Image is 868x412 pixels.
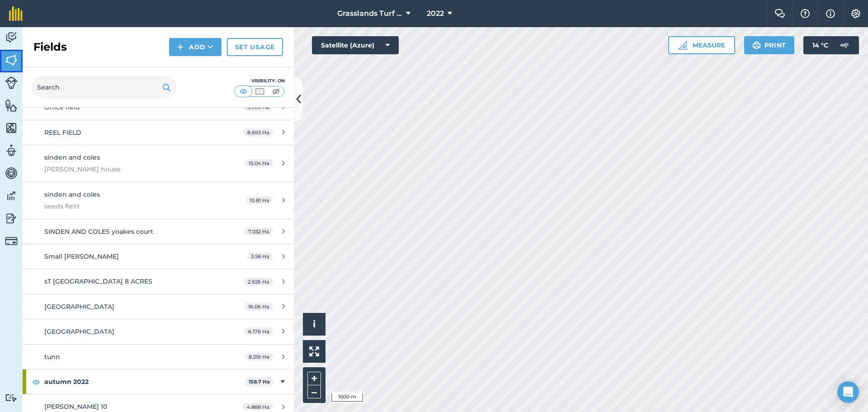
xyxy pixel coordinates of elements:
span: [GEOGRAPHIC_DATA] [44,327,114,336]
img: svg+xml;base64,PHN2ZyB4bWxucz0iaHR0cDovL3d3dy53My5vcmcvMjAwMC9zdmciIHdpZHRoPSIxNyIgaGVpZ2h0PSIxNy... [826,8,835,19]
span: 15.04 Ha [245,159,273,167]
img: svg+xml;base64,PHN2ZyB4bWxucz0iaHR0cDovL3d3dy53My5vcmcvMjAwMC9zdmciIHdpZHRoPSI1NiIgaGVpZ2h0PSI2MC... [5,99,18,112]
a: sinden and colesseeds field10.81 Ha [23,182,294,219]
img: svg+xml;base64,PD94bWwgdmVyc2lvbj0iMS4wIiBlbmNvZGluZz0idXRmLTgiPz4KPCEtLSBHZW5lcmF0b3I6IEFkb2JlIE... [5,144,18,157]
span: 2022 [427,8,444,19]
span: [PERSON_NAME] house [44,164,214,174]
span: 6.176 Ha [244,327,273,335]
img: Ruler icon [678,41,687,50]
img: svg+xml;base64,PD94bWwgdmVyc2lvbj0iMS4wIiBlbmNvZGluZz0idXRmLTgiPz4KPCEtLSBHZW5lcmF0b3I6IEFkb2JlIE... [5,212,18,225]
button: + [307,372,321,385]
img: svg+xml;base64,PD94bWwgdmVyc2lvbj0iMS4wIiBlbmNvZGluZz0idXRmLTgiPz4KPCEtLSBHZW5lcmF0b3I6IEFkb2JlIE... [5,189,18,203]
img: svg+xml;base64,PHN2ZyB4bWxucz0iaHR0cDovL3d3dy53My5vcmcvMjAwMC9zdmciIHdpZHRoPSIxOCIgaGVpZ2h0PSIyNC... [32,376,40,387]
img: svg+xml;base64,PHN2ZyB4bWxucz0iaHR0cDovL3d3dy53My5vcmcvMjAwMC9zdmciIHdpZHRoPSI1NiIgaGVpZ2h0PSI2MC... [5,53,18,67]
button: Measure [668,36,735,54]
a: [GEOGRAPHIC_DATA]16.06 Ha [23,294,294,319]
a: tunn8.519 Ha [23,345,294,369]
img: svg+xml;base64,PHN2ZyB4bWxucz0iaHR0cDovL3d3dy53My5vcmcvMjAwMC9zdmciIHdpZHRoPSIxNCIgaGVpZ2h0PSIyNC... [177,42,184,52]
span: tunn [44,353,60,361]
button: Add [169,38,222,56]
button: i [303,313,325,336]
span: seeds field [44,201,214,211]
span: 4.868 Ha [243,403,273,411]
span: 7.032 Ha [244,227,273,235]
span: 8.519 Ha [245,353,273,360]
span: i [313,318,316,330]
div: Visibility: On [234,77,285,85]
img: svg+xml;base64,PHN2ZyB4bWxucz0iaHR0cDovL3d3dy53My5vcmcvMjAwMC9zdmciIHdpZHRoPSI1MCIgaGVpZ2h0PSI0MC... [254,87,265,96]
img: fieldmargin Logo [9,6,23,21]
img: svg+xml;base64,PD94bWwgdmVyc2lvbj0iMS4wIiBlbmNvZGluZz0idXRmLTgiPz4KPCEtLSBHZW5lcmF0b3I6IEFkb2JlIE... [835,36,854,54]
img: svg+xml;base64,PHN2ZyB4bWxucz0iaHR0cDovL3d3dy53My5vcmcvMjAwMC9zdmciIHdpZHRoPSI1NiIgaGVpZ2h0PSI2MC... [5,121,18,135]
span: 16.06 Ha [244,303,273,310]
button: 14 °C [803,36,859,54]
span: sinden and coles [44,153,100,161]
span: Grasslands Turf farm [337,8,402,19]
a: [GEOGRAPHIC_DATA]6.176 Ha [23,319,294,344]
button: – [307,385,321,398]
span: [PERSON_NAME] 10 [44,403,107,411]
a: Set usage [227,38,283,56]
input: Search [32,76,176,98]
a: SINDEN AND COLES yoakes court7.032 Ha [23,219,294,244]
span: REEL FIELD [44,128,81,137]
a: Small [PERSON_NAME]3.58 Ha [23,244,294,269]
strong: autumn 2022 [44,369,245,394]
img: svg+xml;base64,PD94bWwgdmVyc2lvbj0iMS4wIiBlbmNvZGluZz0idXRmLTgiPz4KPCEtLSBHZW5lcmF0b3I6IEFkb2JlIE... [5,235,18,247]
div: autumn 2022158.7 Ha [23,369,294,394]
h2: Fields [33,40,67,54]
img: svg+xml;base64,PD94bWwgdmVyc2lvbj0iMS4wIiBlbmNvZGluZz0idXRmLTgiPz4KPCEtLSBHZW5lcmF0b3I6IEFkb2JlIE... [5,393,18,402]
img: Two speech bubbles overlapping with the left bubble in the forefront [774,9,785,18]
img: svg+xml;base64,PHN2ZyB4bWxucz0iaHR0cDovL3d3dy53My5vcmcvMjAwMC9zdmciIHdpZHRoPSIxOSIgaGVpZ2h0PSIyNC... [752,40,761,51]
button: Print [744,36,795,54]
img: A question mark icon [800,9,811,18]
button: Satellite (Azure) [312,36,399,54]
span: 8.693 Ha [243,128,273,136]
img: A cog icon [850,9,861,18]
span: [GEOGRAPHIC_DATA] [44,303,114,311]
span: Small [PERSON_NAME] [44,252,119,260]
span: 2.926 Ha [244,278,273,285]
span: sT [GEOGRAPHIC_DATA] 8 ACRES [44,277,152,285]
span: 3.58 Ha [247,252,273,260]
img: Four arrows, one pointing top left, one top right, one bottom right and the last bottom left [309,346,319,356]
img: svg+xml;base64,PD94bWwgdmVyc2lvbj0iMS4wIiBlbmNvZGluZz0idXRmLTgiPz4KPCEtLSBHZW5lcmF0b3I6IEFkb2JlIE... [5,166,18,180]
img: svg+xml;base64,PHN2ZyB4bWxucz0iaHR0cDovL3d3dy53My5vcmcvMjAwMC9zdmciIHdpZHRoPSI1MCIgaGVpZ2h0PSI0MC... [270,87,282,96]
a: sT [GEOGRAPHIC_DATA] 8 ACRES2.926 Ha [23,269,294,294]
span: sinden and coles [44,190,100,199]
a: REEL FIELD8.693 Ha [23,120,294,145]
span: SINDEN AND COLES yoakes court [44,227,153,236]
img: svg+xml;base64,PHN2ZyB4bWxucz0iaHR0cDovL3d3dy53My5vcmcvMjAwMC9zdmciIHdpZHRoPSI1MCIgaGVpZ2h0PSI0MC... [238,87,249,96]
img: svg+xml;base64,PHN2ZyB4bWxucz0iaHR0cDovL3d3dy53My5vcmcvMjAwMC9zdmciIHdpZHRoPSIxOSIgaGVpZ2h0PSIyNC... [162,82,171,93]
img: svg+xml;base64,PD94bWwgdmVyc2lvbj0iMS4wIiBlbmNvZGluZz0idXRmLTgiPz4KPCEtLSBHZW5lcmF0b3I6IEFkb2JlIE... [5,76,18,89]
strong: 158.7 Ha [249,379,270,385]
span: 10.81 Ha [245,196,273,204]
span: 14 ° C [812,36,828,54]
a: sinden and coles[PERSON_NAME] house15.04 Ha [23,145,294,182]
div: Open Intercom Messenger [837,381,859,403]
img: svg+xml;base64,PD94bWwgdmVyc2lvbj0iMS4wIiBlbmNvZGluZz0idXRmLTgiPz4KPCEtLSBHZW5lcmF0b3I6IEFkb2JlIE... [5,31,18,44]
